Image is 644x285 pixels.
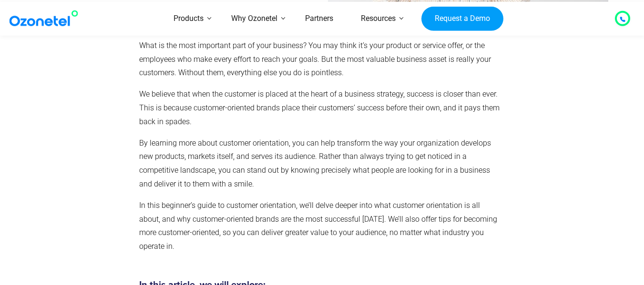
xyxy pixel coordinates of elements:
a: Why Ozonetel [217,2,291,36]
p: We believe that when the customer is placed at the heart of a business strategy, success is close... [139,88,501,128]
a: Partners [291,2,347,36]
a: Products [160,2,217,36]
p: By learning more about customer orientation, you can help transform the way your organization dev... [139,137,501,191]
p: In this beginner’s guide to customer orientation, we’ll delve deeper into what customer orientati... [139,199,501,254]
a: Resources [347,2,409,36]
a: Request a Demo [421,6,503,31]
p: What is the most important part of your business? You may think it’s your product or service offe... [139,39,501,80]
